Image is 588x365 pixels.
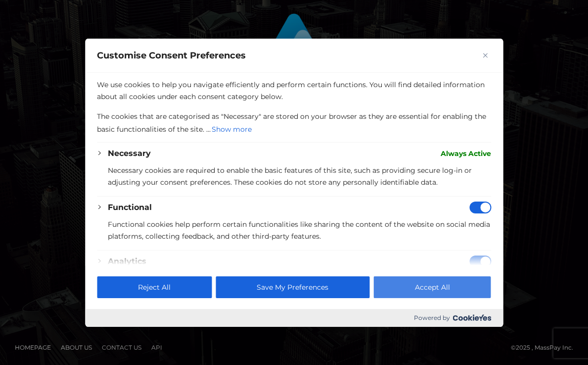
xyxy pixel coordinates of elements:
button: Reject All [97,276,212,298]
div: Powered by [85,309,503,327]
p: We use cookies to help you navigate efficiently and perform certain functions. You will find deta... [97,78,491,102]
input: Disable Functional [469,201,491,213]
span: Always Active [441,147,491,159]
img: Close [483,52,488,57]
img: Cookieyes logo [452,314,491,321]
button: Show more [211,122,253,136]
button: Necessary [108,147,151,159]
button: Functional [108,201,152,213]
button: Accept All [374,276,491,298]
p: The cookies that are categorised as "Necessary" are stored on your browser as they are essential ... [97,110,491,136]
p: Necessary cookies are required to enable the basic features of this site, such as providing secur... [108,164,491,188]
p: Functional cookies help perform certain functionalities like sharing the content of the website o... [108,218,491,242]
span: Customise Consent Preferences [97,49,246,61]
button: Save My Preferences [216,276,369,298]
button: Close [479,49,491,61]
div: Customise Consent Preferences [85,38,503,326]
